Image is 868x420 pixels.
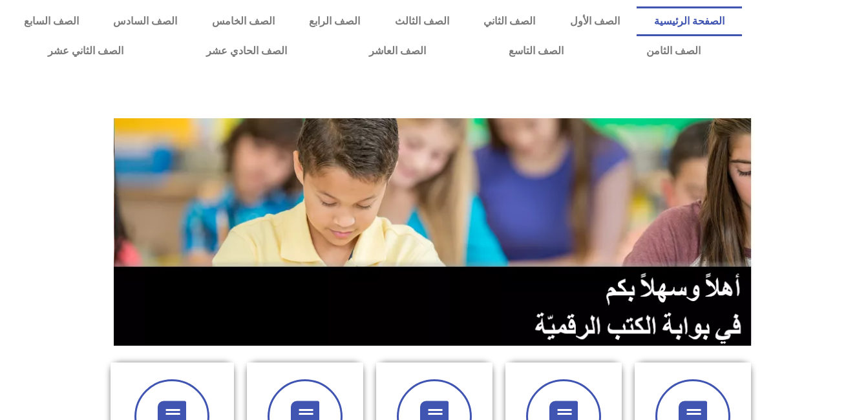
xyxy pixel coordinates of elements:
[605,36,742,66] a: الصف الثامن
[291,6,377,36] a: الصف الرابع
[328,36,467,66] a: الصف العاشر
[6,36,165,66] a: الصف الثاني عشر
[165,36,328,66] a: الصف الحادي عشر
[637,6,741,36] a: الصفحة الرئيسية
[466,6,552,36] a: الصف الثاني
[377,6,466,36] a: الصف الثالث
[195,6,291,36] a: الصف الخامس
[553,6,637,36] a: الصف الأول
[6,6,96,36] a: الصف السابع
[96,6,195,36] a: الصف السادس
[467,36,605,66] a: الصف التاسع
